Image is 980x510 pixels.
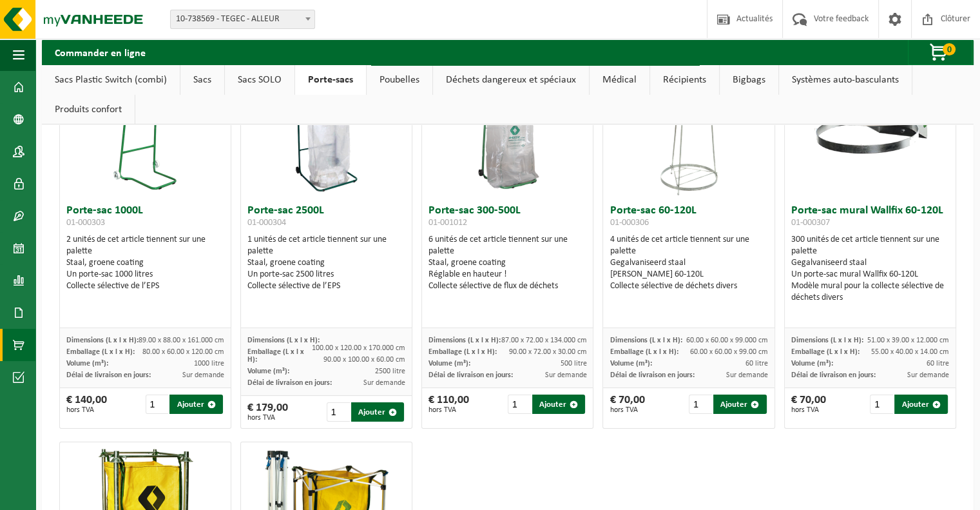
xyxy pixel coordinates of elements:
[294,70,359,199] img: 01-000304
[610,257,767,269] div: Gegalvaniseerd staal
[908,39,972,65] button: 0
[870,395,893,414] input: 1
[610,234,767,292] div: 4 unités de cet article tiennent sur une palette
[66,218,105,228] span: 01-000303
[351,402,405,422] button: Ajouter
[791,205,949,231] h3: Porte-sac mural Wallfix 60-120L
[745,360,768,368] span: 60 litre
[657,70,721,199] img: 01-000306
[791,348,860,356] span: Emballage (L x l x H):
[375,368,405,375] span: 2500 litre
[247,257,405,269] div: Staal, groene coating
[650,65,719,95] a: Récipients
[312,344,405,352] span: 100.00 x 120.00 x 170.000 cm
[560,360,586,368] span: 500 litre
[791,269,949,280] div: Un porte-sac mural Wallfix 60-120L
[428,406,469,414] span: hors TVA
[247,402,288,422] div: € 179,00
[247,337,320,344] span: Dimensions (L x l x H):
[66,395,107,414] div: € 140,00
[66,269,224,280] div: Un porte-sac 1000 litres
[42,39,159,64] h2: Commander en ligne
[508,395,531,414] input: 1
[146,395,169,414] input: 1
[689,395,712,414] input: 1
[295,65,366,95] a: Porte-sacs
[323,356,405,364] span: 90.00 x 100.00 x 60.00 cm
[247,269,405,280] div: Un porte-sac 2500 litres
[791,371,876,379] span: Délai de livraison en jours:
[590,65,649,95] a: Médical
[247,280,405,292] div: Collecte sélective de l’EPS
[726,371,768,379] span: Sur demande
[610,269,767,280] div: [PERSON_NAME] 60-120L
[428,205,586,231] h3: Porte-sac 300-500L
[170,10,315,29] span: 10-738569 - TEGEC - ALLEUR
[610,395,644,414] div: € 70,00
[791,360,833,368] span: Volume (m³):
[508,348,586,356] span: 90.00 x 72.00 x 30.00 cm
[247,414,288,422] span: hors TVA
[169,395,223,414] button: Ajouter
[610,337,682,344] span: Dimensions (L x l x H):
[791,257,949,269] div: Gegalvaniseerd staal
[247,348,304,364] span: Emballage (L x l x H):
[367,65,432,95] a: Poubelles
[443,70,572,199] img: 01-001012
[180,65,224,95] a: Sacs
[171,10,314,28] span: 10-738569 - TEGEC - ALLEUR
[363,379,405,387] span: Sur demande
[66,234,224,292] div: 2 unités de cet article tiennent sur une palette
[610,280,767,292] div: Collecte sélective de déchets divers
[686,337,768,344] span: 60.00 x 60.00 x 99.000 cm
[142,348,224,356] span: 80.00 x 60.00 x 120.00 cm
[791,280,949,304] div: Modèle mural pour la collecte sélective de déchets divers
[791,337,863,344] span: Dimensions (L x l x H):
[247,368,289,375] span: Volume (m³):
[871,348,949,356] span: 55.00 x 40.00 x 14.00 cm
[610,371,694,379] span: Délai de livraison en jours:
[113,70,178,199] img: 01-000303
[428,337,501,344] span: Dimensions (L x l x H):
[610,360,651,368] span: Volume (m³):
[894,395,948,414] button: Ajouter
[66,371,151,379] span: Délai de livraison en jours:
[66,360,108,368] span: Volume (m³):
[247,205,405,231] h3: Porte-sac 2500L
[42,65,180,95] a: Sacs Plastic Switch (combi)
[247,218,286,228] span: 01-000304
[428,395,469,414] div: € 110,00
[791,218,830,228] span: 01-000307
[690,348,768,356] span: 60.00 x 60.00 x 99.00 cm
[428,257,586,269] div: Staal, groene coating
[428,218,467,228] span: 01-001012
[182,371,224,379] span: Sur demande
[544,371,586,379] span: Sur demande
[66,406,107,414] span: hors TVA
[720,65,778,95] a: Bigbags
[927,360,949,368] span: 60 litre
[66,257,224,269] div: Staal, groene coating
[428,280,586,292] div: Collecte sélective de flux de déchets
[247,379,332,387] span: Délai de livraison en jours:
[610,406,644,414] span: hors TVA
[610,218,648,228] span: 01-000306
[943,43,956,55] span: 0
[225,65,294,95] a: Sacs SOLO
[428,360,470,368] span: Volume (m³):
[428,348,497,356] span: Emballage (L x l x H):
[713,395,767,414] button: Ajouter
[428,234,586,292] div: 6 unités de cet article tiennent sur une palette
[194,360,224,368] span: 1000 litre
[428,269,586,280] div: Réglable en hauteur !
[791,234,949,304] div: 300 unités de cet article tiennent sur une palette
[66,280,224,292] div: Collecte sélective de l’EPS
[791,406,826,414] span: hors TVA
[66,348,135,356] span: Emballage (L x l x H):
[66,205,224,231] h3: Porte-sac 1000L
[327,402,350,422] input: 1
[779,65,912,95] a: Systèmes auto-basculants
[247,234,405,292] div: 1 unités de cet article tiennent sur une palette
[428,371,513,379] span: Délai de livraison en jours:
[907,371,949,379] span: Sur demande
